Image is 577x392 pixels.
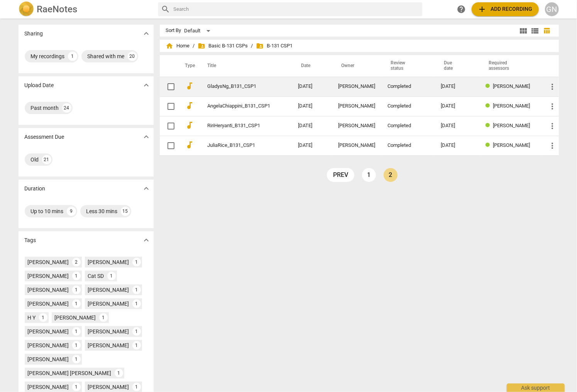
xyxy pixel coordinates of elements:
[88,258,129,266] div: [PERSON_NAME]
[99,313,108,322] div: 1
[25,236,36,244] p: Tags
[493,123,530,128] span: [PERSON_NAME]
[142,29,151,38] span: expand_more
[545,2,559,16] button: GN
[184,25,213,37] div: Default
[338,123,376,129] div: [PERSON_NAME]
[88,286,129,294] div: [PERSON_NAME]
[541,25,553,37] button: Table view
[88,272,104,280] div: Cat SD
[441,123,473,129] div: [DATE]
[28,286,69,294] div: [PERSON_NAME]
[493,103,530,109] span: [PERSON_NAME]
[327,168,354,182] a: prev
[338,103,376,109] div: [PERSON_NAME]
[548,102,557,111] span: more_vert
[67,207,76,216] div: 9
[28,355,69,363] div: [PERSON_NAME]
[486,83,493,89] span: Review status: completed
[388,123,429,129] div: Completed
[185,101,195,110] span: audiotrack
[107,272,116,280] div: 1
[55,314,96,321] div: [PERSON_NAME]
[441,143,473,148] div: [DATE]
[292,136,332,155] td: [DATE]
[388,143,429,148] div: Completed
[31,104,59,112] div: Past month
[140,234,152,246] button: Show more
[518,25,530,37] button: Tile view
[28,383,69,391] div: [PERSON_NAME]
[507,384,565,392] div: Ask support
[384,168,398,182] a: Page 2 is your current page
[88,342,129,349] div: [PERSON_NAME]
[435,55,479,77] th: Due date
[161,5,171,14] span: search
[88,328,129,335] div: [PERSON_NAME]
[31,207,64,215] div: Up to 10 mins
[31,156,39,163] div: Old
[185,121,195,130] span: audiotrack
[62,103,71,113] div: 24
[28,272,69,280] div: [PERSON_NAME]
[88,300,129,308] div: [PERSON_NAME]
[28,342,69,349] div: [PERSON_NAME]
[25,30,43,38] p: Sharing
[25,133,64,141] p: Assessment Due
[72,258,81,266] div: 2
[28,300,69,308] div: [PERSON_NAME]
[486,123,493,128] span: Review status: completed
[128,52,137,61] div: 20
[132,286,141,294] div: 1
[185,81,195,91] span: audiotrack
[121,207,130,216] div: 15
[68,52,77,61] div: 1
[140,28,152,39] button: Show more
[548,121,557,131] span: more_vert
[88,52,125,60] div: Shared with me
[28,258,69,266] div: [PERSON_NAME]
[208,103,271,109] a: AngelaChiappini_B131_CSP1
[208,84,271,89] a: GladysNg_B131_CSP1
[256,42,293,50] span: B-131 CSP1
[19,2,152,17] a: LogoRaeNotes
[140,79,152,91] button: Show more
[292,116,332,136] td: [DATE]
[486,142,493,148] span: Review status: completed
[478,5,487,14] span: add
[72,383,81,391] div: 1
[292,55,332,77] th: Date
[72,286,81,294] div: 1
[132,299,141,308] div: 1
[28,328,69,335] div: [PERSON_NAME]
[441,103,473,109] div: [DATE]
[479,55,541,77] th: Required assessors
[72,272,81,280] div: 1
[140,131,152,143] button: Show more
[132,341,141,350] div: 1
[531,26,540,35] span: view_list
[543,27,550,34] span: table_chart
[185,140,195,150] span: audiotrack
[39,313,47,322] div: 1
[478,5,533,14] span: Add recording
[72,355,81,363] div: 1
[132,258,141,266] div: 1
[256,42,264,50] span: folder_shared
[72,327,81,336] div: 1
[140,183,152,194] button: Show more
[332,55,382,77] th: Owner
[530,25,541,37] button: List view
[292,77,332,96] td: [DATE]
[388,103,429,109] div: Completed
[88,383,129,391] div: [PERSON_NAME]
[198,42,206,50] span: folder_shared
[388,84,429,89] div: Completed
[142,184,151,193] span: expand_more
[31,52,65,60] div: My recordings
[179,55,198,77] th: Type
[472,2,539,16] button: Upload
[457,5,466,14] span: help
[19,2,34,17] img: Logo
